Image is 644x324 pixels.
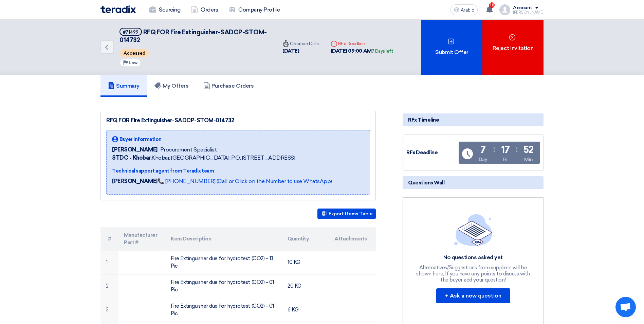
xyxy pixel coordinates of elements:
font: Fire Extinguisher due for hydrotest (CO2) - 01 Pic [171,279,274,293]
strong: [PERSON_NAME] [112,178,158,184]
a: Purchase Orders [196,75,261,97]
td: 6 KG [282,298,329,322]
th: Manufacturer Part # [118,227,165,251]
div: Open chat [615,297,636,317]
h5: RFQ FOR Fire Extinguisher-SADCP-STOM-014732 [119,28,269,44]
font: Summary [116,83,140,89]
td: 3 [100,298,118,322]
font: Reject Invitation [493,44,534,52]
div: RFx Timeline [403,113,544,126]
div: Technical support agent from Teradix team [112,167,332,175]
div: 52 [523,145,534,155]
font: Fire Extinguisher due for hydrotest (CO2) - 01 Pic [171,303,274,317]
font: Questions Wall [408,180,444,186]
div: [PERSON_NAME] [513,11,544,14]
div: : [493,143,495,155]
font: RFx Deadline [331,41,365,47]
td: 1 [100,251,118,274]
font: Company Profile [238,6,280,14]
span: Buyer Information [119,136,162,143]
font: Khobar, [GEOGRAPHIC_DATA] ,P.O. [STREET_ADDRESS] [112,155,295,161]
span: Accessed [120,49,149,57]
a: Orders [186,2,223,17]
b: STDC - Khobar, [112,155,151,161]
div: RFx Deadline [406,149,457,157]
font: Purchase Orders [211,83,254,89]
div: : [516,143,518,155]
span: Arabic [461,8,474,13]
span: [PERSON_NAME] [112,146,158,154]
div: Min [524,156,533,163]
font: Submit Offer [435,48,468,56]
div: Alternatives/Suggestions from suppliers will be shown here, If you have any points to discuss wit... [416,265,531,283]
div: Account [513,5,532,11]
span: 10 [489,2,495,8]
td: 20 KG [282,274,329,298]
div: No questions asked yet [416,254,531,261]
span: Low [129,60,137,65]
img: Teradix logo [100,5,136,13]
a: 📞 [PHONE_NUMBER] (Call or Click on the Number to use WhatsApp) [158,178,332,184]
font: Fire Extinguisher due for hydrotest (CO2) - 13 Pic [171,255,273,269]
a: Summary [100,75,147,97]
button: Export Items Table [317,209,376,219]
font: Orders [201,6,218,14]
div: Day [479,156,487,163]
button: + Ask a new question [436,288,510,303]
th: # [100,227,118,251]
div: Hr [503,156,508,163]
img: empty_state_list.svg [454,214,492,246]
div: 7 [480,145,486,155]
font: Creation Date [282,41,319,47]
td: 10 KG [282,251,329,274]
span: Procurement Specialist, [160,146,218,154]
div: 17 [501,145,510,155]
div: [DATE] [282,47,319,55]
font: My Offers [163,83,189,89]
span: RFQ FOR Fire Extinguisher-SADCP-STOM-014732 [119,29,267,44]
div: #71499 [123,30,139,34]
th: Quantity [282,227,329,251]
th: Attachments [329,227,376,251]
a: My Offers [147,75,196,97]
img: profile_test.png [499,4,510,15]
font: [DATE] 09:00 AM [331,48,372,54]
font: Sourcing [159,6,180,14]
div: RFQ FOR Fire Extinguisher-SADCP-STOM-014732 [106,116,370,125]
font: Export Items Table [329,211,373,217]
button: Arabic [450,4,478,15]
th: Item Description [165,227,282,251]
td: 2 [100,274,118,298]
a: Sourcing [144,2,186,17]
div: 7 Days left [372,48,393,55]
